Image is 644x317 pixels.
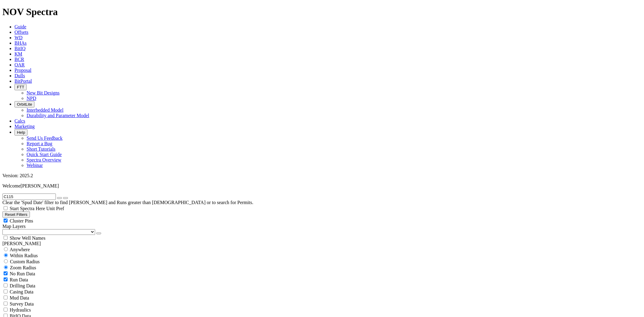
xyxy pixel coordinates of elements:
[14,46,25,51] a: BitIQ
[14,68,31,73] a: Proposal
[2,241,642,246] div: [PERSON_NAME]
[2,173,642,178] div: Version: 2025.2
[46,206,64,211] span: Unit Pref
[2,211,30,218] button: Reset Filters
[14,101,34,107] button: OrbitLite
[27,113,89,118] a: Durability and Parameter Model
[10,307,31,312] span: Hydraulics
[14,51,22,56] a: KM
[10,247,30,252] span: Anywhere
[2,200,253,205] span: Clear the 'Spud Date' filter to find [PERSON_NAME] and Runs greater than [DEMOGRAPHIC_DATA] or to...
[14,62,25,67] a: OAR
[14,35,23,40] a: WD
[10,218,33,223] span: Cluster Pins
[27,157,61,162] a: Spectra Overview
[14,57,24,62] a: BCR
[10,277,28,282] span: Run Data
[4,206,8,210] input: Start Spectra Here
[10,283,35,288] span: Drilling Data
[10,235,45,241] span: Show Well Names
[27,141,52,146] a: Report a Bug
[27,136,62,141] a: Send Us Feedback
[27,96,36,101] a: NPD
[2,224,26,229] span: Map Layers
[2,183,642,189] p: Welcome
[10,253,38,258] span: Within Radius
[17,102,32,107] span: OrbitLite
[10,259,40,264] span: Custom Radius
[14,118,25,123] a: Calcs
[27,90,59,95] a: New Bit Designs
[10,301,34,306] span: Survey Data
[2,6,642,18] h1: NOV Spectra
[14,78,32,84] a: BitPortal
[17,130,25,135] span: Help
[10,295,29,300] span: Mud Data
[27,146,56,152] a: Short Tutorials
[2,307,642,313] filter-controls-checkbox: Hydraulics Analysis
[14,124,35,129] a: Marketing
[14,84,27,90] button: FTT
[10,271,35,276] span: No Run Data
[14,24,26,29] a: Guide
[17,85,24,89] span: FTT
[14,40,27,46] a: BHAs
[14,30,28,35] a: Offsets
[10,206,45,211] span: Start Spectra Here
[10,265,36,270] span: Zoom Radius
[27,163,43,168] a: Webinar
[21,183,59,188] span: [PERSON_NAME]
[14,129,27,136] button: Help
[27,107,63,113] a: Interbedded Model
[27,152,62,157] a: Quick Start Guide
[14,73,25,78] a: Dulls
[2,194,56,200] input: Search
[10,289,34,294] span: Casing Data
